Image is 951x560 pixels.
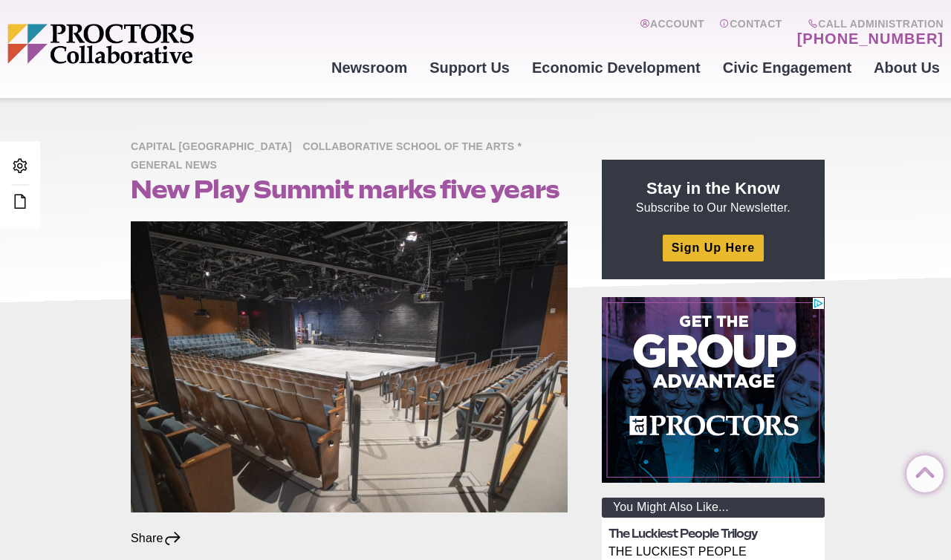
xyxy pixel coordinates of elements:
strong: Stay in the Know [646,179,780,198]
div: Share [131,530,182,547]
a: The Luckiest People Trilogy [608,527,757,541]
a: Back to Top [906,456,936,486]
a: General News [131,158,224,171]
span: Capital [GEOGRAPHIC_DATA] [131,138,299,157]
a: Edit this Post/Page [7,189,33,216]
span: General News [131,157,224,175]
a: Account [640,18,704,48]
a: Sign Up Here [663,235,764,261]
img: Proctors logo [7,24,308,64]
a: Economic Development [521,48,712,88]
a: About Us [863,48,951,88]
span: Call Administration [793,18,944,30]
a: Capital [GEOGRAPHIC_DATA] [131,140,299,152]
div: You Might Also Like... [602,498,825,518]
span: Collaborative School of the Arts * [302,138,529,157]
a: [PHONE_NUMBER] [797,30,944,48]
iframe: Advertisement [602,297,825,483]
a: Newsroom [320,48,418,88]
a: Admin Area [7,153,33,180]
a: Civic Engagement [712,48,863,88]
a: Collaborative School of the Arts * [302,140,529,152]
p: Subscribe to Our Newsletter. [620,178,807,216]
h1: New Play Summit marks five years [131,175,568,204]
a: Support Us [418,48,521,88]
a: Contact [719,18,782,48]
